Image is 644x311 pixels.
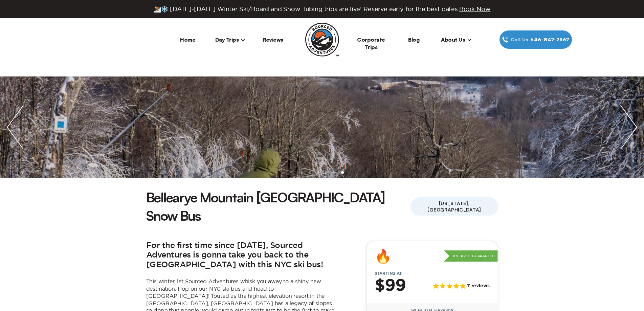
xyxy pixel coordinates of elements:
span: Book Now [459,6,491,12]
span: Call Us [509,36,531,43]
a: Corporate Trips [357,36,385,50]
h2: $99 [375,277,406,295]
span: 7 reviews [467,283,490,289]
span: ⛷️❄️ [DATE]-[DATE] Winter Ski/Board and Snow Tubing trips are live! Reserve early for the best da... [154,5,491,13]
li: slide item 4 [325,171,328,174]
a: Home [180,36,195,43]
li: slide item 1 [301,171,303,174]
h1: Bellearye Mountain [GEOGRAPHIC_DATA] Snow Bus [146,188,411,225]
li: slide item 2 [309,171,311,174]
a: Blog [408,36,419,43]
span: Starting at [367,271,410,276]
a: Reviews [263,36,283,43]
img: Sourced Adventures company logo [305,23,339,57]
img: next slide / item [614,76,644,178]
li: slide item 6 [341,171,344,174]
span: About Us [441,36,472,43]
h2: For the first time since [DATE], Sourced Adventures is gonna take you back to the [GEOGRAPHIC_DAT... [146,241,336,270]
span: 646‍-847‍-2367 [530,36,569,43]
a: Call Us646‍-847‍-2367 [499,30,572,49]
div: 🔥 [375,249,392,263]
p: Best Price Guarantee [444,250,498,262]
span: Day Trips [215,36,246,43]
li: slide item 3 [317,171,319,174]
span: [US_STATE], [GEOGRAPHIC_DATA] [410,197,498,216]
li: slide item 5 [333,171,336,174]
